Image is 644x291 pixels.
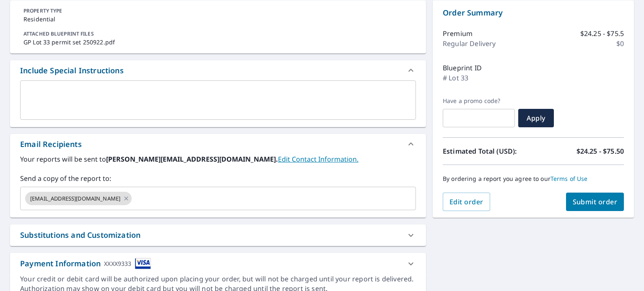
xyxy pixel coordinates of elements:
a: EditContactInfo [278,155,358,164]
p: Estimated Total (USD): [443,146,533,156]
b: [PERSON_NAME][EMAIL_ADDRESS][DOMAIN_NAME]. [106,155,278,164]
label: Your reports will be sent to [20,154,416,164]
div: Substitutions and Customization [10,224,426,246]
p: Premium [443,28,473,39]
p: By ordering a report you agree to our [443,175,624,183]
p: Order Summary [443,7,624,18]
p: # Lot 33 [443,73,468,83]
p: PROPERTY TYPE [23,7,413,15]
div: Payment Information [20,258,151,269]
div: Payment InformationXXXX9333cardImage [10,253,426,274]
label: Send a copy of the report to: [20,173,416,183]
p: GP Lot 33 permit set 250922.pdf [23,38,413,46]
div: Email Recipients [10,134,426,154]
label: Have a promo code? [443,97,515,105]
div: XXXX9333 [104,258,131,269]
span: Submit order [573,197,618,206]
p: ATTACHED BLUEPRINT FILES [23,30,413,38]
a: Terms of Use [551,175,588,183]
p: Residential [23,15,413,23]
span: Apply [525,113,547,123]
div: Substitutions and Customization [20,229,140,241]
span: Edit order [449,197,483,206]
button: Apply [518,109,554,127]
div: Include Special Instructions [10,60,426,80]
div: Include Special Instructions [20,65,124,76]
button: Submit order [566,193,624,211]
img: cardImage [135,258,151,269]
p: Regular Delivery [443,39,496,49]
div: [EMAIL_ADDRESS][DOMAIN_NAME] [25,192,132,205]
p: $24.25 - $75.50 [576,146,624,156]
p: $0 [616,39,624,49]
button: Edit order [443,193,490,211]
div: Email Recipients [20,139,82,150]
span: [EMAIL_ADDRESS][DOMAIN_NAME] [25,195,125,203]
p: Blueprint ID [443,63,482,73]
p: $24.25 - $75.5 [580,28,624,39]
